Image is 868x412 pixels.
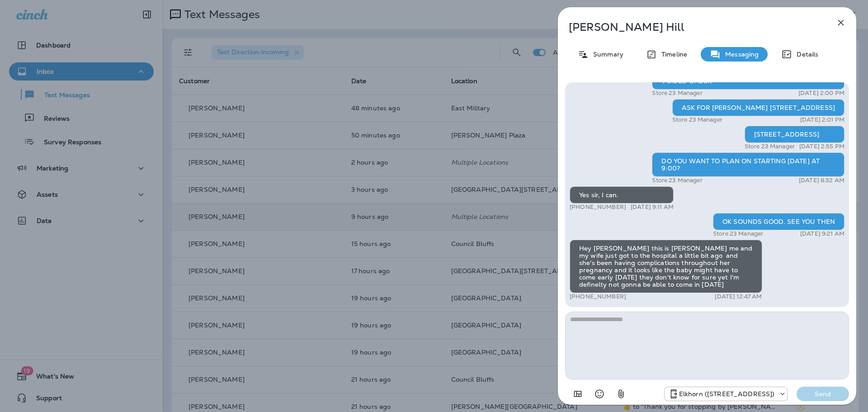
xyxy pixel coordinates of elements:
[569,21,816,33] p: [PERSON_NAME] Hill
[798,90,844,97] p: [DATE] 2:00 PM
[652,152,844,177] div: DO YOU WANT TO PLAN ON STARTING [DATE] AT 9:00?
[657,51,687,58] p: Timeline
[672,99,844,116] div: ASK FOR [PERSON_NAME] [STREET_ADDRESS]
[800,230,844,237] p: [DATE] 9:21 AM
[713,230,763,237] p: Store 23 Manager
[800,116,844,123] p: [DATE] 2:01 PM
[715,293,762,300] p: [DATE] 12:47 AM
[799,143,844,150] p: [DATE] 2:55 PM
[745,143,795,150] p: Store 23 Manager
[570,186,674,204] div: Yes sir, I can.
[631,204,674,211] p: [DATE] 9:11 AM
[569,385,587,403] button: Add in a premade template
[590,385,609,403] button: Select an emoji
[792,51,818,58] p: Details
[713,213,844,230] div: OK SOUNDS GOOD. SEE YOU THEN
[570,293,626,300] p: [PHONE_NUMBER]
[665,388,788,399] div: +1 (402) 502-7400
[652,177,702,184] p: Store 23 Manager
[589,51,623,58] p: Summary
[679,390,775,398] p: Elkhorn ([STREET_ADDRESS])
[721,51,759,58] p: Messaging
[570,240,762,293] div: Hey [PERSON_NAME] this is [PERSON_NAME] me and my wife just got to the hospital a little bit ago ...
[672,116,722,123] p: Store 23 Manager
[652,90,702,97] p: Store 23 Manager
[570,204,626,211] p: [PHONE_NUMBER]
[745,126,844,143] div: [STREET_ADDRESS]
[799,177,844,184] p: [DATE] 8:32 AM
